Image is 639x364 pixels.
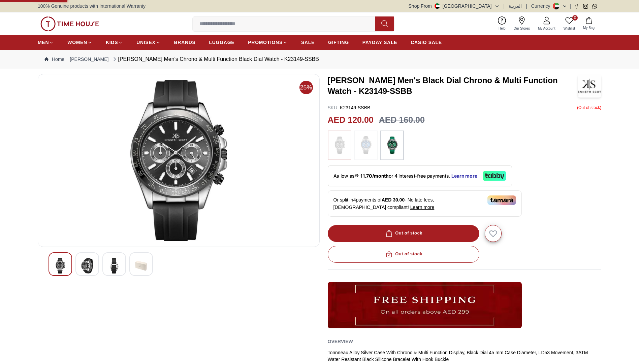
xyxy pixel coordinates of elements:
a: Facebook [574,4,579,9]
a: SALE [301,36,315,48]
p: ( Out of stock ) [577,104,601,111]
span: PROMOTIONS [248,39,283,46]
img: Kenneth Scott Men's Chrono & Multi Function Black Dial Watch - K23149-SSBB [54,258,66,274]
img: Kenneth Scott Men's Chrono & Multi Function Black Dial Watch - K23149-SSBB [108,258,120,274]
img: Kenneth Scott Men's Chrono & Multi Function Black Dial Watch - K23149-SSBB [135,258,147,274]
h2: Overview [328,336,353,347]
a: CASIO SALE [411,36,442,48]
span: 100% Genuine products with International Warranty [38,3,146,9]
span: SALE [301,39,315,46]
a: UNISEX [136,36,160,48]
a: Help [494,15,510,32]
img: Kenneth Scott Men's Chrono & Multi Function Black Dial Watch - K23149-SSBB [43,80,314,241]
a: Our Stores [510,15,534,32]
img: ... [40,16,99,31]
p: K23149-SSBB [328,104,371,111]
span: MEN [38,39,49,46]
a: PROMOTIONS [248,36,288,48]
img: United Arab Emirates [435,3,440,9]
img: ... [384,134,401,157]
a: LUGGAGE [209,36,235,48]
a: GIFTING [328,36,349,48]
img: Kenneth Scott Men's Chrono & Multi Function Black Dial Watch - K23149-SSBB [81,258,93,274]
span: | [570,3,571,9]
span: PAYDAY SALE [362,39,397,46]
span: | [526,3,527,9]
span: UNISEX [136,39,155,46]
h3: AED 160.00 [379,114,425,126]
button: Shop From[GEOGRAPHIC_DATA] [409,3,500,9]
span: Learn more [410,205,435,210]
span: LUGGAGE [209,39,235,46]
a: MEN [38,36,54,48]
span: SKU : [328,105,339,110]
span: GIFTING [328,39,349,46]
a: 0Wishlist [560,15,579,32]
nav: Breadcrumb [38,50,601,69]
span: WOMEN [67,39,87,46]
a: KIDS [106,36,123,48]
img: ... [331,134,348,157]
div: [PERSON_NAME] Men's Chrono & Multi Function Black Dial Watch - K23149-SSBB [111,55,319,63]
a: Home [44,56,64,63]
span: 25% [299,81,313,94]
a: Whatsapp [592,4,597,9]
button: العربية [509,3,522,9]
div: Currency [531,3,553,9]
span: Help [496,26,508,31]
img: ... [328,282,522,328]
img: Kenneth Scott Men's Black Dial Chrono & Multi Function Watch - K23149-SSBB [578,74,601,98]
a: PAYDAY SALE [362,36,397,48]
span: My Bag [580,25,597,30]
span: Wishlist [561,26,578,31]
span: My Account [535,26,558,31]
span: CASIO SALE [411,39,442,46]
span: AED 30.00 [382,197,405,203]
img: ... [357,134,374,157]
a: Instagram [583,4,588,9]
span: KIDS [106,39,118,46]
a: [PERSON_NAME] [70,56,108,63]
img: Tamara [487,195,516,205]
span: Our Stores [511,26,533,31]
a: BRANDS [174,36,196,48]
div: Or split in 4 payments of - No late fees, [DEMOGRAPHIC_DATA] compliant! [328,190,522,217]
a: WOMEN [67,36,92,48]
h2: AED 120.00 [328,114,374,126]
span: BRANDS [174,39,196,46]
h3: [PERSON_NAME] Men's Black Dial Chrono & Multi Function Watch - K23149-SSBB [328,75,578,97]
span: 0 [572,15,578,21]
button: My Bag [579,16,599,32]
span: | [504,3,505,9]
div: Tonnneau Alloy Silver Case With Chrono & Multi Function Display, Black Dial 45 mm Case Diameter, ... [328,349,602,363]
